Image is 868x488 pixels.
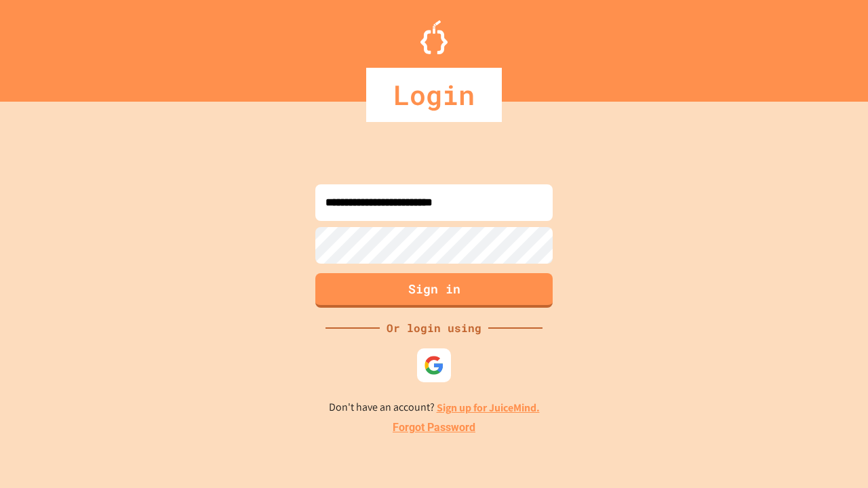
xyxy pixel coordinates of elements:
img: Logo.svg [420,20,448,54]
button: Sign in [315,273,553,308]
img: google-icon.svg [424,355,444,375]
p: Don't have an account? [329,399,540,416]
div: Or login using [380,320,488,336]
a: Sign up for JuiceMind. [437,401,540,415]
a: Forgot Password [393,420,475,436]
div: Login [366,68,502,122]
